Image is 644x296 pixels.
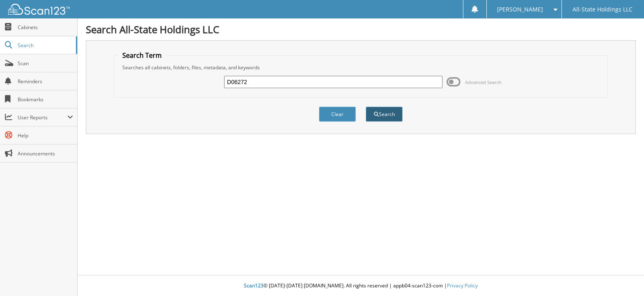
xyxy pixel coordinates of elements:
[244,282,264,289] span: Scan123
[18,78,73,85] span: Reminders
[86,23,636,36] h1: Search All-State Holdings LLC
[319,107,356,122] button: Clear
[18,114,67,121] span: User Reports
[18,60,73,67] span: Scan
[18,24,73,31] span: Cabinets
[447,282,478,289] a: Privacy Policy
[497,7,543,12] span: [PERSON_NAME]
[118,64,603,71] div: Searches all cabinets, folders, files, metadata, and keywords
[8,4,70,15] img: scan123-logo-white.svg
[18,42,72,49] span: Search
[465,79,502,85] span: Advanced Search
[118,51,166,60] legend: Search Term
[573,7,633,12] span: All-State Holdings LLC
[18,132,73,139] span: Help
[366,107,403,122] button: Search
[18,96,73,103] span: Bookmarks
[18,150,73,157] span: Announcements
[78,276,644,296] div: © [DATE]-[DATE] [DOMAIN_NAME]. All rights reserved | appb04-scan123-com |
